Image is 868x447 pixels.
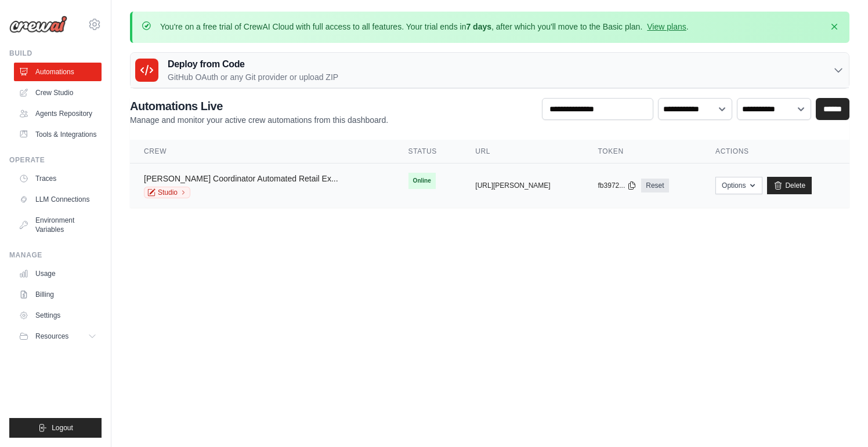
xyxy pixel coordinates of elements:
button: [URL][PERSON_NAME] [475,181,550,190]
h3: Deploy from Code [168,57,338,71]
span: Logout [52,423,73,433]
a: Billing [14,285,102,304]
a: Crew Studio [14,83,102,102]
p: GitHub OAuth or any Git provider or upload ZIP [168,71,338,83]
strong: 7 days [466,22,491,31]
span: Online [408,173,436,189]
a: Reset [641,179,668,192]
a: Automations [14,63,102,81]
img: Logo [9,16,67,33]
div: Operate [9,155,102,165]
a: Tools & Integrations [14,125,102,144]
h2: Automations Live [130,98,388,114]
div: Manage [9,250,102,260]
th: Crew [130,140,395,163]
button: fb3972... [598,181,637,190]
button: Resources [14,327,102,346]
th: Actions [701,140,849,163]
div: Build [9,49,102,58]
th: Status [395,140,462,163]
span: Resources [35,332,68,341]
th: Token [584,140,702,163]
a: LLM Connections [14,190,102,209]
a: Settings [14,306,102,325]
a: [PERSON_NAME] Coordinator Automated Retail Ex... [144,174,338,183]
a: Agents Repository [14,104,102,123]
button: Logout [9,418,102,438]
a: Studio [144,187,190,198]
a: Usage [14,264,102,283]
a: Traces [14,169,102,188]
a: Environment Variables [14,211,102,239]
p: You're on a free trial of CrewAI Cloud with full access to all features. Your trial ends in , aft... [160,21,689,32]
a: View plans [647,22,686,31]
button: Options [715,177,762,194]
a: Delete [767,177,812,194]
th: URL [461,140,584,163]
p: Manage and monitor your active crew automations from this dashboard. [130,114,388,126]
